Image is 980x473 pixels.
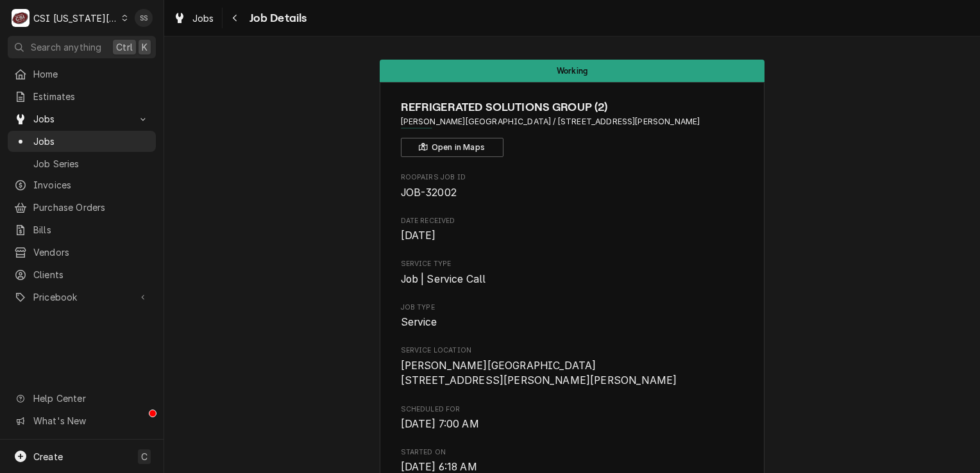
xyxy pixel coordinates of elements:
[401,116,744,128] span: Address
[33,90,149,103] span: Estimates
[8,108,156,129] a: Go to Jobs
[8,388,156,409] a: Go to Help Center
[33,290,130,304] span: Pricebook
[401,360,677,387] span: [PERSON_NAME][GEOGRAPHIC_DATA] [STREET_ADDRESS][PERSON_NAME][PERSON_NAME]
[8,153,156,174] a: Job Series
[135,9,153,27] div: SS
[33,112,130,126] span: Jobs
[8,131,156,152] a: Jobs
[401,447,744,458] span: Started On
[401,358,744,388] span: Service Location
[33,135,149,148] span: Jobs
[31,40,101,54] span: Search anything
[401,303,744,313] span: Job Type
[401,316,437,328] span: Service
[401,461,477,473] span: [DATE] 6:18 AM
[8,86,156,107] a: Estimates
[8,286,156,308] a: Go to Pricebook
[401,345,744,356] span: Service Location
[8,174,156,195] a: Invoices
[33,414,148,427] span: What's New
[401,138,503,157] button: Open in Maps
[225,8,246,28] button: Navigate back
[192,12,214,25] span: Jobs
[8,36,156,58] button: Search anythingCtrlK
[8,264,156,285] a: Clients
[33,223,149,236] span: Bills
[401,259,744,269] span: Service Type
[33,245,149,259] span: Vendors
[168,8,219,29] a: Jobs
[8,410,156,431] a: Go to What's New
[12,9,30,27] div: C
[401,303,744,330] div: Job Type
[557,67,587,75] span: Working
[8,63,156,85] a: Home
[8,219,156,240] a: Bills
[401,404,744,432] div: Scheduled For
[33,451,63,462] span: Create
[246,10,307,27] span: Job Details
[401,404,744,415] span: Scheduled For
[401,418,479,430] span: [DATE] 7:00 AM
[401,273,486,285] span: Job | Service Call
[8,197,156,218] a: Purchase Orders
[401,216,744,226] span: Date Received
[401,185,744,201] span: Roopairs Job ID
[33,201,149,214] span: Purchase Orders
[33,12,118,25] div: CSI [US_STATE][GEOGRAPHIC_DATA]
[33,157,149,170] span: Job Series
[33,392,148,405] span: Help Center
[135,9,153,27] div: Sarah Shafer's Avatar
[401,99,744,157] div: Client Information
[401,345,744,388] div: Service Location
[401,228,744,244] span: Date Received
[401,172,744,183] span: Roopairs Job ID
[401,315,744,330] span: Job Type
[33,178,149,192] span: Invoices
[401,187,457,199] span: JOB-32002
[142,40,148,54] span: K
[8,242,156,263] a: Vendors
[401,99,744,116] span: Name
[116,40,133,54] span: Ctrl
[401,216,744,244] div: Date Received
[141,450,148,463] span: C
[12,9,30,27] div: CSI Kansas City's Avatar
[33,67,149,81] span: Home
[33,268,149,281] span: Clients
[401,272,744,287] span: Service Type
[401,229,436,242] span: [DATE]
[401,417,744,432] span: Scheduled For
[401,259,744,286] div: Service Type
[401,172,744,200] div: Roopairs Job ID
[380,60,765,82] div: Status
